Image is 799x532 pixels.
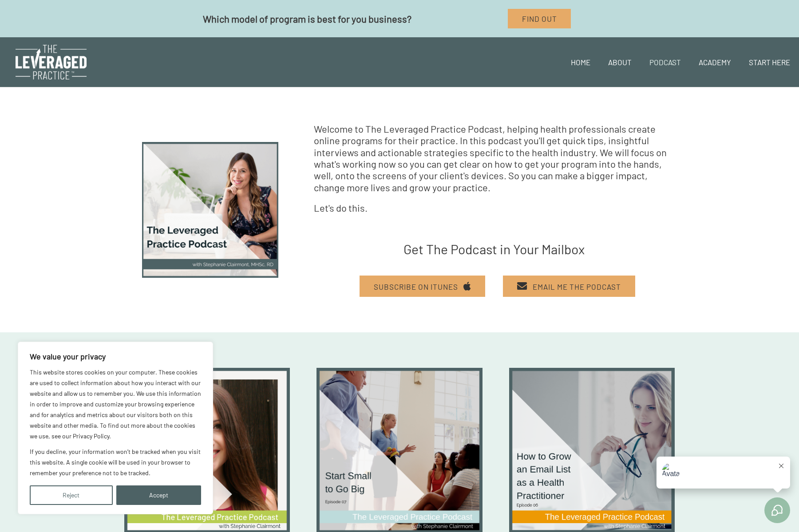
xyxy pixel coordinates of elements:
[522,14,557,23] span: Find Out
[641,47,690,77] a: Podcast
[30,485,113,505] button: Reject
[16,45,87,79] img: The Leveraged Practice
[360,276,485,297] a: Subscribe on Itunes
[599,47,641,77] a: About
[562,47,599,77] a: Home
[555,47,799,77] nav: Site Navigation
[508,9,571,28] a: Find Out
[740,47,799,77] a: Start Here
[503,276,635,297] a: Email Me The Podcast
[690,47,740,77] a: Academy
[374,282,458,291] span: Subscribe on Itunes
[142,142,278,278] img: The-leveraged-practice-podcast-stephanie-clairmont
[116,485,202,505] button: Accept
[314,202,675,213] h5: Let's do this.
[18,342,213,514] div: We value your privacy
[533,282,621,291] span: Email Me The Podcast
[30,367,201,441] p: This website stores cookies on your computer. These cookies are used to collect information about...
[314,123,675,193] h5: Welcome to The Leveraged Practice Podcast, helping health professionals create online programs fo...
[30,351,201,362] p: We value your privacy
[203,13,411,24] span: Which model of program is best for you business?
[403,241,585,257] span: Get The Podcast in Your Mailbox
[30,446,201,478] p: If you decline, your information won’t be tracked when you visit this website. A single cookie wi...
